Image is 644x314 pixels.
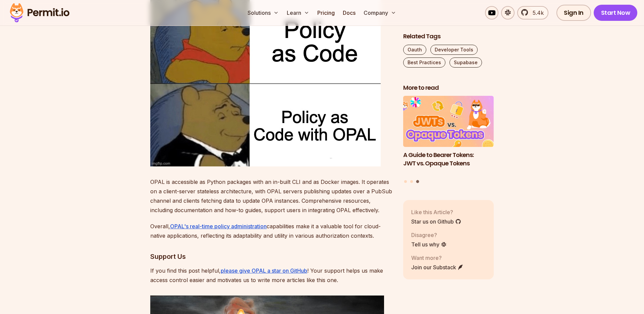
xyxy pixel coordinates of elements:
[411,240,447,248] a: Tell us why
[150,251,392,262] h3: Support Us
[340,6,358,19] a: Docs
[361,6,399,19] button: Company
[416,180,419,183] button: Go to slide 3
[7,1,72,24] img: Permit logo
[594,5,638,21] a: Start Now
[411,218,461,226] a: Star us on Github
[403,84,494,92] h2: More to read
[430,45,478,55] a: Developer Tools
[284,6,312,19] button: Learn
[150,222,392,240] p: Overall, capabilities make it a valuable tool for cloud-native applications, reflecting its adapt...
[245,6,281,19] button: Solutions
[221,267,307,274] a: please give OPAL a star on GitHub
[150,177,392,215] p: OPAL is accessible as Python packages with an in-built CLI and as Docker images. It operates on a...
[315,6,337,19] a: Pricing
[403,32,494,41] h2: Related Tags
[403,96,494,184] div: Posts
[403,151,494,168] h3: A Guide to Bearer Tokens: JWT vs. Opaque Tokens
[411,231,447,239] p: Disagree?
[404,180,407,183] button: Go to slide 1
[150,266,392,285] p: If you find this post helpful, ! Your support helps us make access control easier and motivates u...
[556,5,591,21] a: Sign In
[170,223,267,230] a: OPAL's real-time policy administration
[410,180,413,183] button: Go to slide 2
[517,6,548,19] a: 5.4k
[403,57,445,68] a: Best Practices
[411,254,464,262] p: Want more?
[403,96,494,147] img: A Guide to Bearer Tokens: JWT vs. Opaque Tokens
[403,45,426,55] a: Oauth
[403,96,494,176] li: 3 of 3
[449,57,482,68] a: Supabase
[411,263,464,271] a: Join our Substack
[529,9,544,17] span: 5.4k
[403,96,494,176] a: A Guide to Bearer Tokens: JWT vs. Opaque TokensA Guide to Bearer Tokens: JWT vs. Opaque Tokens
[411,208,461,216] p: Like this Article?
